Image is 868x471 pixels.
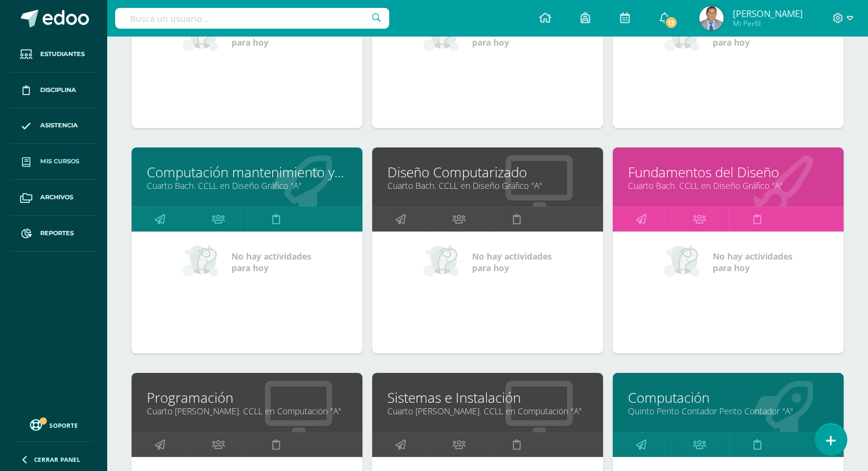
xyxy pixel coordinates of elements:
[423,244,464,280] img: no_activities_small.png
[628,388,828,407] a: Computación
[628,180,828,191] a: Cuarto Bach. CCLL en Diseño Gráfico "A"
[147,405,347,417] a: Cuarto [PERSON_NAME]. CCLL en Computación "A"
[147,388,347,407] a: Programación
[733,7,803,19] span: [PERSON_NAME]
[183,244,223,280] img: no_activities_small.png
[10,73,97,108] a: Disciplina
[40,193,73,202] span: Archivos
[15,416,93,433] a: Soporte
[713,250,792,274] span: No hay actividades para hoy
[10,108,97,144] a: Asistencia
[713,25,792,48] span: No hay actividades para hoy
[423,18,464,55] img: no_activities_small.png
[40,49,85,59] span: Estudiantes
[40,121,78,130] span: Asistencia
[733,18,803,29] span: Mi Perfil
[147,180,347,191] a: Cuarto Bach. CCLL en Diseño Gráfico "A"
[10,37,97,73] a: Estudiantes
[387,405,588,417] a: Cuarto [PERSON_NAME]. CCLL en Computación "A"
[10,180,97,216] a: Archivos
[387,388,588,407] a: Sistemas e Instalación
[10,216,97,252] a: Reportes
[40,85,76,95] span: Disciplina
[115,8,389,29] input: Busca un usuario...
[628,163,828,182] a: Fundamentos del Diseño
[387,163,588,182] a: Diseño Computarizado
[49,421,78,430] span: Soporte
[183,18,223,55] img: no_activities_small.png
[40,228,74,238] span: Reportes
[472,25,552,48] span: No hay actividades para hoy
[664,18,704,55] img: no_activities_small.png
[231,25,311,48] span: No hay actividades para hoy
[10,144,97,180] a: Mis cursos
[665,16,678,29] span: 13
[699,6,724,30] img: 219bdcb1a3e4d06700ae7d5ab62fa881.png
[231,250,311,274] span: No hay actividades para hoy
[34,455,80,464] span: Cerrar panel
[387,180,588,191] a: Cuarto Bach. CCLL en Diseño Gráfico "A"
[472,250,552,274] span: No hay actividades para hoy
[147,163,347,182] a: Computación mantenimiento y reparación de Computadoras
[628,405,828,417] a: Quinto Perito Contador Perito Contador "A"
[40,157,79,166] span: Mis cursos
[664,244,704,280] img: no_activities_small.png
